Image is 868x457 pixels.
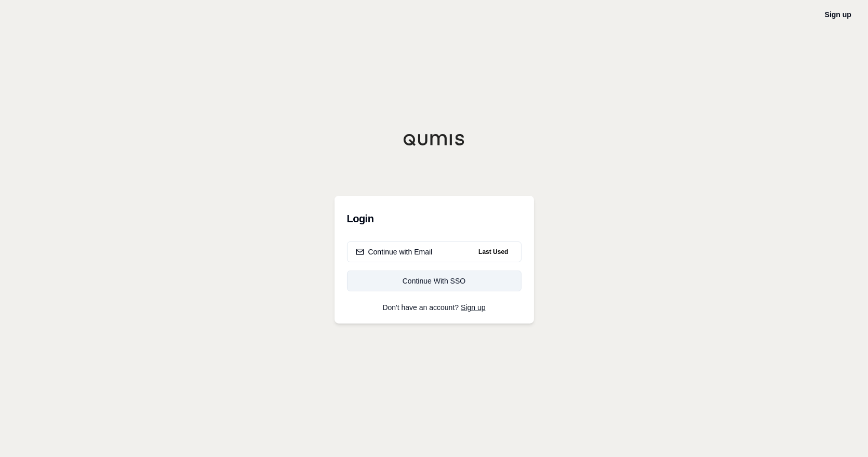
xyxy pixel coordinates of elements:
[347,208,522,229] h3: Login
[347,304,522,311] p: Don't have an account?
[347,241,522,262] button: Continue with EmailLast Used
[461,303,485,312] a: Sign up
[403,133,465,146] img: Qumis
[356,247,433,257] div: Continue with Email
[825,10,851,19] a: Sign up
[347,271,522,291] a: Continue With SSO
[356,276,513,286] div: Continue With SSO
[474,246,512,258] span: Last Used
